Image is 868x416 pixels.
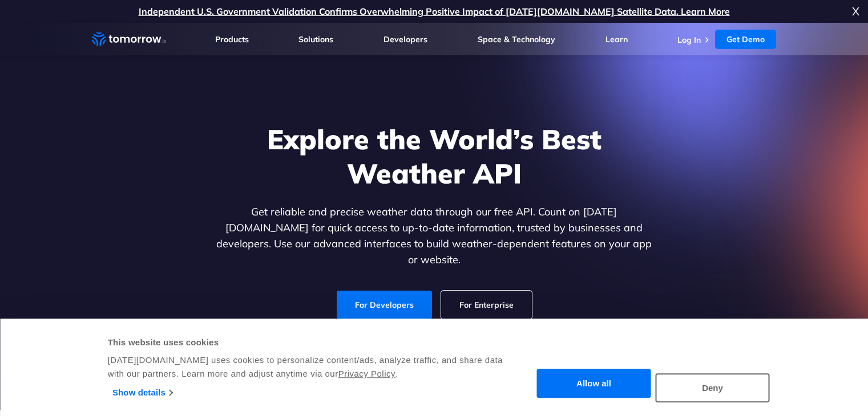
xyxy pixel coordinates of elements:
button: Allow all [537,369,651,398]
a: Independent U.S. Government Validation Confirms Overwhelming Positive Impact of [DATE][DOMAIN_NAM... [139,6,730,17]
h1: Explore the World’s Best Weather API [214,122,655,190]
a: Log In [677,35,701,45]
button: Deny [656,373,770,402]
p: Get reliable and precise weather data through our free API. Count on [DATE][DOMAIN_NAME] for quic... [214,204,655,268]
a: Developers [383,34,427,44]
a: Home link [92,31,166,48]
div: This website uses cookies [108,336,504,349]
a: For Enterprise [441,291,532,319]
a: For Developers [337,291,432,319]
a: Space & Technology [478,34,555,44]
a: Privacy Policy [338,369,395,378]
a: Get Demo [715,30,776,49]
a: Solutions [298,34,333,44]
a: Products [215,34,249,44]
a: Learn [605,34,628,44]
a: Show details [112,384,172,401]
div: [DATE][DOMAIN_NAME] uses cookies to personalize content/ads, analyze traffic, and share data with... [108,353,504,381]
